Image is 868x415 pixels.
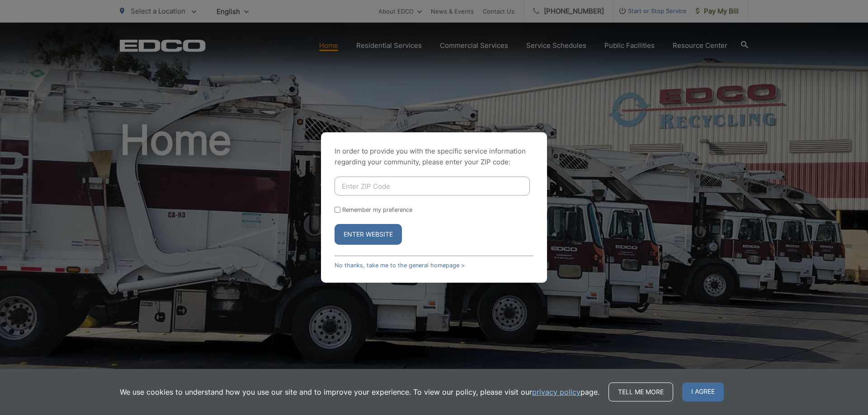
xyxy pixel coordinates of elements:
[682,382,724,401] span: I agree
[335,177,530,196] input: Enter ZIP Code
[335,224,402,245] button: Enter Website
[532,387,580,397] a: privacy policy
[609,382,673,401] a: Tell me more
[335,262,465,269] a: No thanks, take me to the general homepage >
[342,206,412,213] label: Remember my preference
[120,387,599,397] p: We use cookies to understand how you use our site and to improve your experience. To view our pol...
[335,146,533,168] p: In order to provide you with the specific service information regarding your community, please en...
